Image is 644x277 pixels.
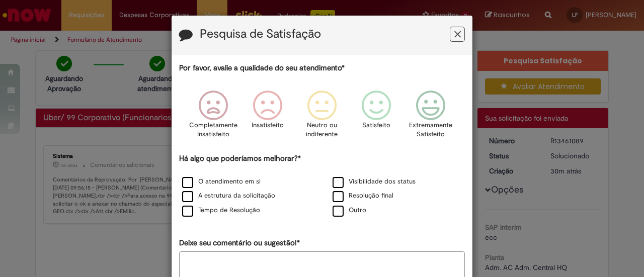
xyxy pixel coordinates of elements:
p: Insatisfeito [252,121,284,130]
label: Deixe seu comentário ou sugestão!* [179,238,300,248]
label: O atendimento em si [182,177,261,187]
p: Neutro ou indiferente [304,121,340,139]
label: Resolução final [333,191,393,201]
label: Outro [333,206,366,215]
p: Satisfeito [362,121,390,130]
div: Extremamente Satisfeito [405,83,456,152]
label: Visibilidade dos status [333,177,416,187]
label: Pesquisa de Satisfação [200,28,321,41]
p: Extremamente Satisfeito [409,121,452,139]
p: Completamente Insatisfeito [189,121,237,139]
label: Tempo de Resolução [182,206,260,215]
div: Satisfeito [351,83,402,152]
div: Insatisfeito [242,83,293,152]
div: Completamente Insatisfeito [187,83,238,152]
div: Há algo que poderíamos melhorar?* [179,153,465,218]
label: Por favor, avalie a qualidade do seu atendimento* [179,63,345,73]
div: Neutro ou indiferente [296,83,348,152]
label: A estrutura da solicitação [182,191,275,201]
